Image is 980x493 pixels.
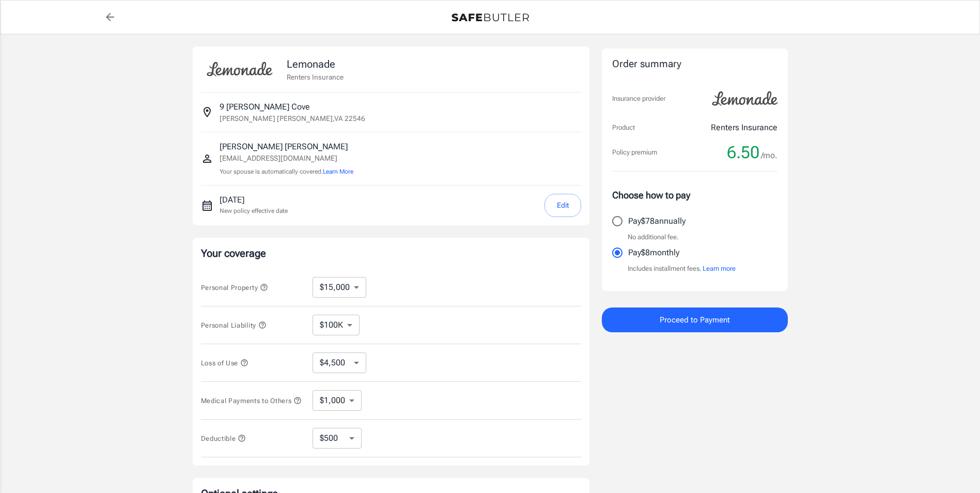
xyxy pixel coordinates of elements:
[287,56,344,72] p: Lemonade
[201,435,246,442] span: Deductible
[201,432,246,444] button: Deductible
[660,313,730,327] span: Proceed to Payment
[201,152,213,165] svg: Insured person
[201,284,268,291] span: Personal Property
[220,141,353,153] p: [PERSON_NAME] [PERSON_NAME]
[201,394,302,407] button: Medical Payments to Others
[761,148,777,163] span: /mo.
[201,199,213,212] svg: New policy start date
[323,167,353,176] button: Learn More
[287,72,344,82] p: Renters Insurance
[628,264,736,274] p: Includes installment fees.
[727,142,759,163] span: 6.50
[628,246,679,259] p: Pay $8 monthly
[220,153,353,164] p: [EMAIL_ADDRESS][DOMAIN_NAME]
[220,194,288,206] p: [DATE]
[201,321,267,329] span: Personal Liability
[452,13,529,22] img: Back to quotes
[612,94,665,104] p: Insurance provider
[612,147,657,158] p: Policy premium
[602,307,788,332] button: Proceed to Payment
[612,57,777,72] div: Order summary
[612,122,635,133] p: Product
[628,215,686,227] p: Pay $78 annually
[201,359,248,367] span: Loss of Use
[220,113,365,124] p: [PERSON_NAME] [PERSON_NAME] , VA 22546
[201,246,581,260] p: Your coverage
[201,319,267,331] button: Personal Liability
[612,188,777,202] p: Choose how to pay
[201,55,278,84] img: Lemonade
[545,194,581,217] button: Edit
[706,84,784,113] img: Lemonade
[201,397,302,405] span: Medical Payments to Others
[628,232,679,242] p: No additional fee.
[220,206,288,215] p: New policy effective date
[711,121,777,134] p: Renters Insurance
[201,106,213,118] svg: Insured address
[100,7,120,27] a: back to quotes
[201,357,248,369] button: Loss of Use
[220,167,353,177] p: Your spouse is automatically covered.
[703,264,736,274] button: Learn more
[220,101,310,113] p: 9 [PERSON_NAME] Cove
[201,281,268,294] button: Personal Property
